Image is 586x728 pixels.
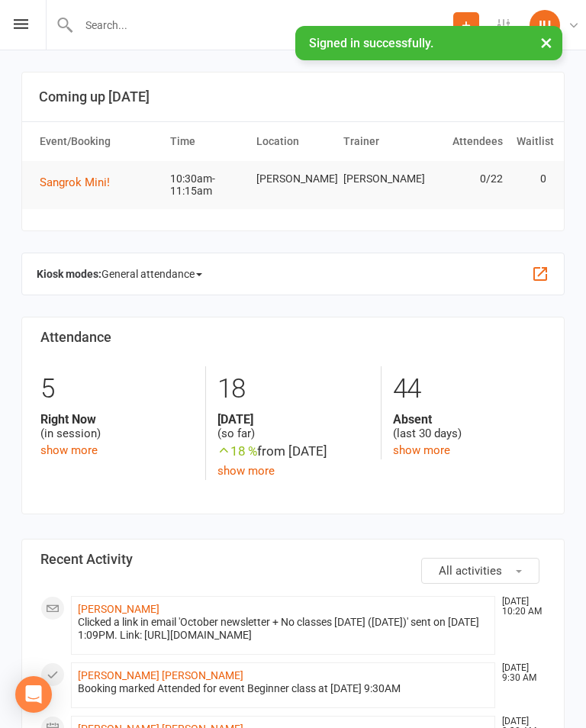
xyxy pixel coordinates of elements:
[33,122,163,161] th: Event/Booking
[510,161,553,197] td: 0
[217,441,370,462] div: from [DATE]
[78,603,159,615] a: [PERSON_NAME]
[393,366,546,412] div: 44
[40,412,194,441] div: (in session)
[217,412,370,441] div: (so far)
[530,10,560,40] div: IU
[510,122,553,161] th: Waitlist
[439,564,502,578] span: All activities
[423,161,510,197] td: 0/22
[309,36,433,50] span: Signed in successfully.
[217,443,257,459] span: 18 %
[217,464,275,478] a: show more
[163,122,250,161] th: Time
[393,443,450,457] a: show more
[336,122,423,161] th: Trainer
[78,669,243,681] a: [PERSON_NAME] [PERSON_NAME]
[40,330,546,345] h3: Attendance
[336,161,423,197] td: [PERSON_NAME]
[163,161,250,209] td: 10:30am-11:15am
[250,122,336,161] th: Location
[15,676,52,713] div: Open Intercom Messenger
[217,366,370,412] div: 18
[40,443,98,457] a: show more
[78,682,488,695] div: Booking marked Attended for event Beginner class at [DATE] 9:30AM
[101,262,202,286] span: General attendance
[40,366,194,412] div: 5
[74,14,453,36] input: Search...
[494,663,545,683] time: [DATE] 9:30 AM
[421,558,539,584] button: All activities
[393,412,546,427] strong: Absent
[39,89,547,105] h3: Coming up [DATE]
[393,412,546,441] div: (last 30 days)
[40,176,110,189] span: Sangrok Mini!
[423,122,510,161] th: Attendees
[494,597,545,617] time: [DATE] 10:20 AM
[37,268,101,280] strong: Kiosk modes:
[78,616,488,642] div: Clicked a link in email 'October newsletter + No classes [DATE] ([DATE])' sent on [DATE] 1:09PM. ...
[40,552,546,567] h3: Recent Activity
[217,412,370,427] strong: [DATE]
[250,161,336,197] td: [PERSON_NAME]
[40,412,194,427] strong: Right Now
[533,26,560,59] button: ×
[40,173,121,192] button: Sangrok Mini!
